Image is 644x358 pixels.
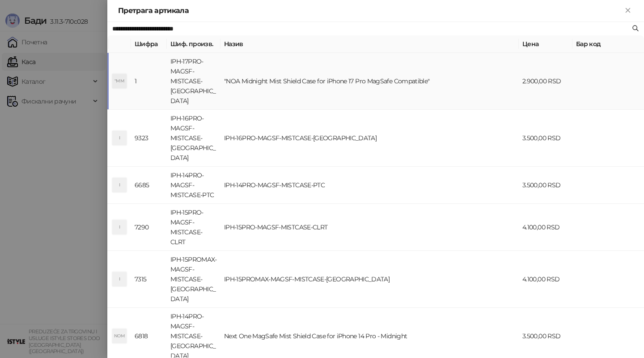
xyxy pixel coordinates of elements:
td: IPH-15PRO-MAGSF-MISTCASE-CLRT [220,204,519,251]
td: IPH-15PROMAX-MAGSF-MISTCASE-[GEOGRAPHIC_DATA] [220,251,519,308]
th: Назив [220,35,519,53]
td: IPH-16PRO-MAGSF-MISTCASE-[GEOGRAPHIC_DATA] [167,110,220,167]
td: 3.500,00 RSD [519,167,572,204]
td: 7290 [131,204,167,251]
td: "NOA Midnight Mist Shield Case for iPhone 17 Pro MagSafe Compatible" [220,53,519,110]
td: IPH-15PRO-MAGSF-MISTCASE-CLRT [167,204,220,251]
div: Претрага артикала [118,5,623,16]
td: 9323 [131,110,167,167]
div: I [112,131,127,145]
td: 4.100,00 RSD [519,204,572,251]
th: Цена [519,35,572,53]
div: I [112,178,127,192]
td: 7315 [131,251,167,308]
td: IPH-14PRO-MAGSF-MISTCASE-PTC [167,167,220,204]
td: 6685 [131,167,167,204]
div: I [112,272,127,286]
td: IPH-17PRO-MAGSF-MISTCASE-[GEOGRAPHIC_DATA] [167,53,220,110]
div: "MM [112,74,127,88]
div: NOM [112,329,127,343]
td: IPH-14PRO-MAGSF-MISTCASE-PTC [220,167,519,204]
td: 1 [131,53,167,110]
td: 3.500,00 RSD [519,110,572,167]
div: I [112,220,127,234]
td: 2.900,00 RSD [519,53,572,110]
td: IPH-15PROMAX-MAGSF-MISTCASE-[GEOGRAPHIC_DATA] [167,251,220,308]
th: Бар код [572,35,644,53]
td: IPH-16PRO-MAGSF-MISTCASE-[GEOGRAPHIC_DATA] [220,110,519,167]
th: Шифра [131,35,167,53]
button: Close [623,5,633,16]
td: 4.100,00 RSD [519,251,572,308]
th: Шиф. произв. [167,35,220,53]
